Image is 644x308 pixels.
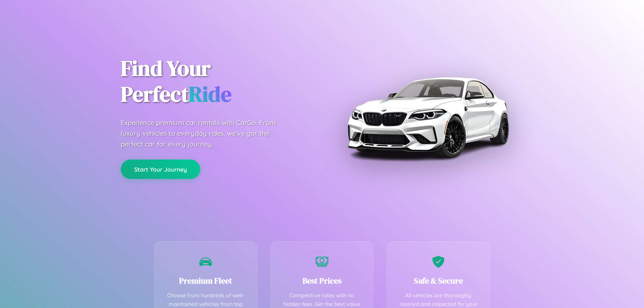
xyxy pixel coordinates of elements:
[281,275,363,286] h3: Best Prices
[121,56,312,107] h1: Find Your Perfect
[397,275,479,286] h3: Safe & Secure
[189,79,231,109] span: Ride
[121,160,200,179] button: Start Your Journey
[165,275,247,286] h3: Premium Fleet
[121,117,288,149] p: Experience premium car rentals with CarGo. From luxury vehicles to everyday rides, we've got the ...
[344,34,512,201] img: Premium BMW car rental vehicle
